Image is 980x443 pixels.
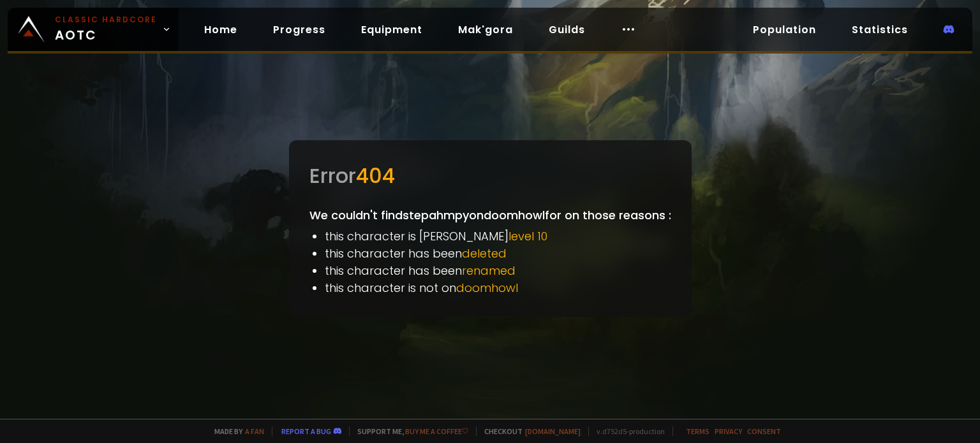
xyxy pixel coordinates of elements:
[462,263,516,279] span: renamed
[686,426,709,436] a: Terms
[509,228,547,244] span: level 10
[55,14,157,45] span: AOTC
[456,280,518,296] span: doomhowl
[448,17,523,43] a: Mak'gora
[356,161,395,190] span: 404
[462,245,507,261] span: deleted
[194,17,248,43] a: Home
[842,17,918,43] a: Statistics
[588,426,665,436] span: v. d752d5 - production
[325,228,671,245] li: this character is [PERSON_NAME]
[351,17,433,43] a: Equipment
[325,262,671,279] li: this character has been
[309,161,671,191] div: Error
[289,140,692,317] div: We couldn't find stepahmpy on doomhowl for on those reasons :
[207,426,264,436] span: Made by
[743,17,826,43] a: Population
[245,426,264,436] a: a fan
[525,426,581,436] a: [DOMAIN_NAME]
[263,17,336,43] a: Progress
[476,426,581,436] span: Checkout
[405,426,468,436] a: Buy me a coffee
[325,279,671,296] li: this character is not on
[349,426,468,436] span: Support me,
[747,426,781,436] a: Consent
[55,14,157,25] small: Classic Hardcore
[715,426,742,436] a: Privacy
[281,426,331,436] a: Report a bug
[325,245,671,262] li: this character has been
[8,8,179,51] a: Classic HardcoreAOTC
[538,17,595,43] a: Guilds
